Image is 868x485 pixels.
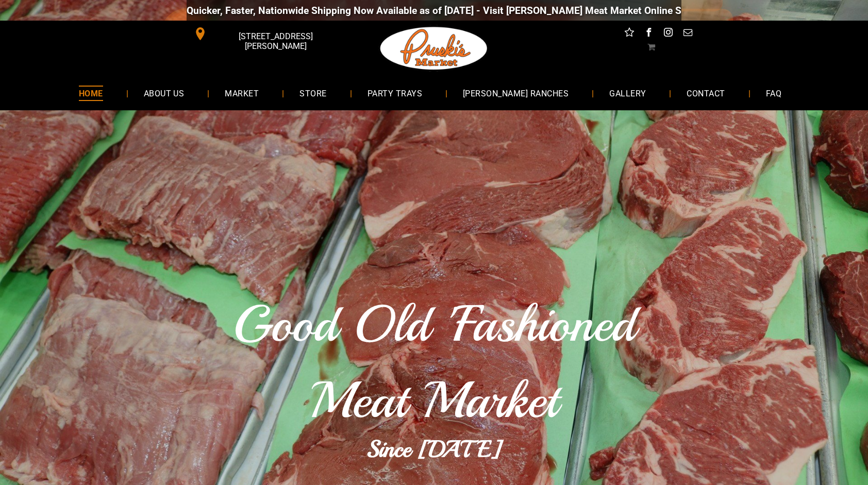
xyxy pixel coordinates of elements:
[594,79,661,107] a: GALLERY
[128,79,200,107] a: ABOUT US
[366,434,502,464] b: Since [DATE]
[750,79,797,107] a: FAQ
[662,26,675,42] a: instagram
[681,26,695,42] a: email
[623,26,636,42] a: Social network
[352,79,438,107] a: PARTY TRAYS
[209,79,274,107] a: MARKET
[284,79,342,107] a: STORE
[671,79,740,107] a: CONTACT
[642,26,656,42] a: facebook
[447,79,584,107] a: [PERSON_NAME] RANCHES
[233,292,636,432] span: Good Old 'Fashioned Meat Market
[378,21,490,76] img: Pruski-s+Market+HQ+Logo2-259w.png
[63,79,119,107] a: HOME
[209,26,342,56] span: [STREET_ADDRESS][PERSON_NAME]
[187,26,344,42] a: [STREET_ADDRESS][PERSON_NAME]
